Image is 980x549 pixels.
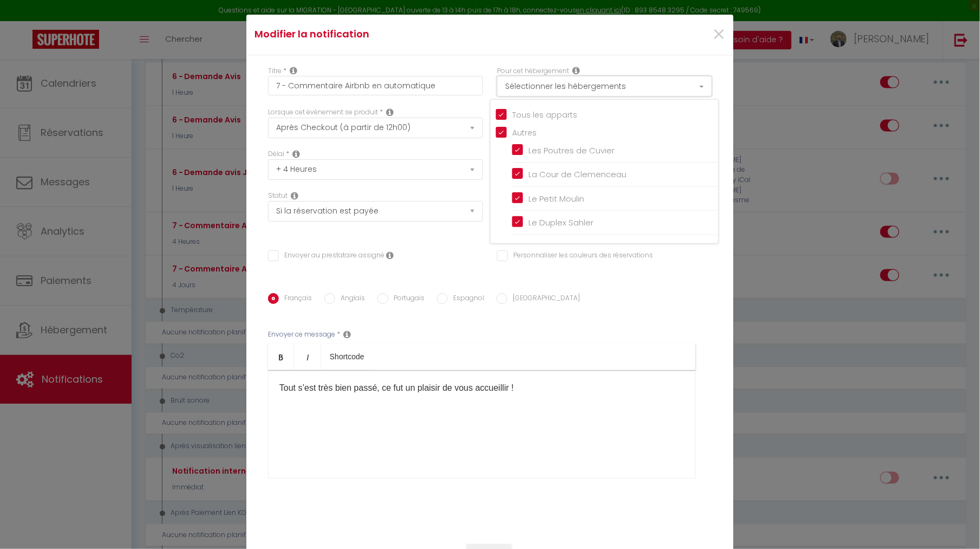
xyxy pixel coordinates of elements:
[268,330,335,340] label: Envoyer ce message
[712,23,726,47] button: Close
[291,191,298,200] i: Booking status
[321,344,373,370] a: Shortcode
[9,4,41,37] button: Open LiveChat chat widget
[292,150,300,158] i: Action Time
[497,66,569,76] label: Pour cet hébergement
[388,293,424,305] label: Portugais
[268,66,282,76] label: Titre
[507,293,580,305] label: [GEOGRAPHIC_DATA]
[279,293,312,305] label: Français
[279,382,684,395] p: Tout s’est très bien passé, ce fut un plaisir de vous accueillir !​
[335,293,365,305] label: Anglais
[512,127,537,138] span: Autres
[254,27,564,42] h4: Modifier la notification
[268,107,378,118] label: Lorsque cet événement se produit
[268,191,288,201] label: Statut
[528,145,615,156] span: Les Poutres de Cuvier
[497,76,712,96] button: Sélectionner les hébergements
[712,18,726,51] span: ×
[268,149,284,159] label: Délai
[295,344,321,370] a: Italic
[386,251,394,260] i: Envoyer au prestataire si il est assigné
[448,293,484,305] label: Espagnol
[528,193,584,204] span: Le Petit Moulin
[268,344,295,370] a: Bold
[386,108,394,117] i: Event Occur
[290,66,297,75] i: Title
[343,330,351,339] i: Message
[572,66,580,75] i: This Rental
